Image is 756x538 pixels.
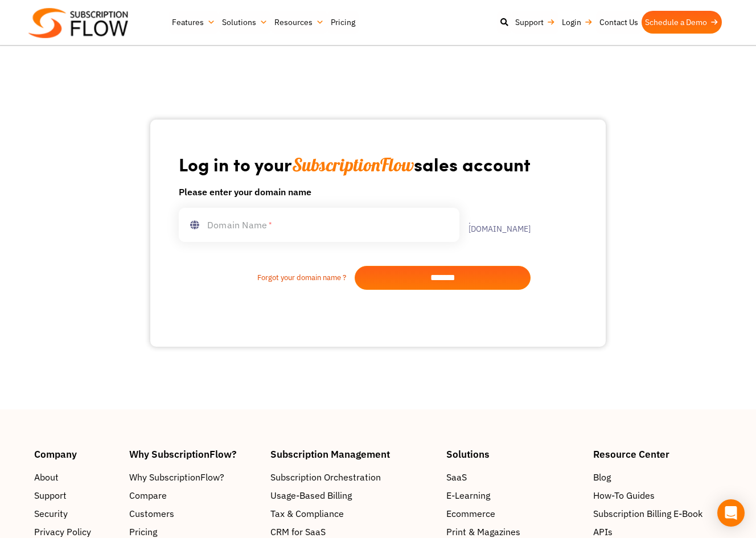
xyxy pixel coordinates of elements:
[270,470,435,484] a: Subscription Orchestration
[593,488,655,502] span: How-To Guides
[446,470,467,484] span: SaaS
[34,449,118,459] h4: Company
[593,507,722,520] a: Subscription Billing E-Book
[593,470,611,484] span: Blog
[34,488,67,502] span: Support
[34,507,118,520] a: Security
[28,8,128,38] img: Subscriptionflow
[270,488,352,502] span: Usage-Based Billing
[446,488,490,502] span: E-Learning
[446,449,582,459] h4: Solutions
[271,11,327,34] a: Resources
[446,488,582,502] a: E-Learning
[717,499,745,527] div: Open Intercom Messenger
[129,449,260,459] h4: Why SubscriptionFlow?
[129,488,260,502] a: Compare
[446,507,582,520] a: Ecommerce
[169,11,219,34] a: Features
[34,470,118,484] a: About
[270,470,381,484] span: Subscription Orchestration
[593,488,722,502] a: How-To Guides
[446,507,495,520] span: Ecommerce
[292,153,414,176] span: SubscriptionFlow
[446,470,582,484] a: SaaS
[179,272,355,284] a: Forgot your domain name ?
[642,11,722,34] a: Schedule a Demo
[129,507,174,520] span: Customers
[593,449,722,459] h4: Resource Center
[129,488,167,502] span: Compare
[593,507,702,520] span: Subscription Billing E-Book
[327,11,359,34] a: Pricing
[270,507,435,520] a: Tax & Compliance
[593,470,722,484] a: Blog
[34,488,118,502] a: Support
[34,507,68,520] span: Security
[179,153,531,176] h1: Log in to your sales account
[270,488,435,502] a: Usage-Based Billing
[512,11,558,34] a: Support
[596,11,642,34] a: Contact Us
[558,11,596,34] a: Login
[270,449,435,459] h4: Subscription Management
[129,470,260,484] a: Why SubscriptionFlow?
[34,470,59,484] span: About
[270,507,344,520] span: Tax & Compliance
[219,11,271,34] a: Solutions
[129,507,260,520] a: Customers
[129,470,224,484] span: Why SubscriptionFlow?
[179,185,531,199] h6: Please enter your domain name
[459,217,531,233] label: .[DOMAIN_NAME]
